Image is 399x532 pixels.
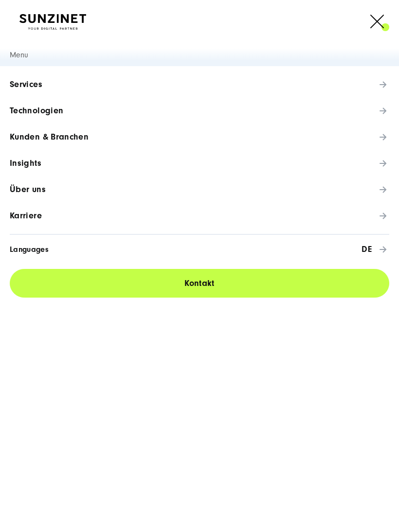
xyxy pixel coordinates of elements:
[10,211,42,221] span: Karriere
[10,185,46,195] span: Über uns
[19,14,86,30] img: SUNZINET Full Service Digital Agentur
[10,269,389,298] a: Kontakt
[10,80,42,89] span: Services
[10,234,389,264] a: Languagesde
[10,132,89,142] span: Kunden & Branchen
[10,159,41,168] span: Insights
[10,245,49,254] span: Languages
[49,245,372,254] span: de
[10,106,63,116] span: Technologien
